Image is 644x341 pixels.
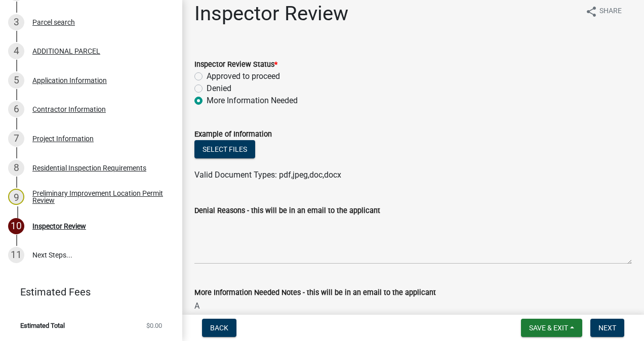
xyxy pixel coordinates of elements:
[585,6,597,18] i: share
[8,218,24,234] div: 10
[194,131,272,138] label: Example of Information
[8,72,24,89] div: 5
[8,189,24,205] div: 9
[207,95,298,107] label: More Information Needed
[210,324,228,332] span: Back
[20,322,65,329] span: Estimated Total
[521,319,582,337] button: Save & Exit
[8,43,24,59] div: 4
[8,247,24,263] div: 11
[32,48,100,55] div: ADDITIONAL PARCEL
[529,324,568,332] span: Save & Exit
[194,2,348,26] h1: Inspector Review
[8,160,24,176] div: 8
[599,6,622,18] span: Share
[32,190,166,204] div: Preliminary Improvement Location Permit Review
[8,282,166,302] a: Estimated Fees
[8,101,24,117] div: 6
[146,322,162,329] span: $0.00
[32,164,146,172] div: Residential Inspection Requirements
[194,207,380,215] label: Denial Reasons - this will be in an email to the applicant
[8,14,24,30] div: 3
[194,61,277,68] label: Inspector Review Status
[598,324,616,332] span: Next
[194,289,436,296] label: More Information Needed Notes - this will be in an email to the applicant
[32,19,75,26] div: Parcel search
[202,319,236,337] button: Back
[590,319,624,337] button: Next
[32,135,94,142] div: Project Information
[32,106,106,113] div: Contractor Information
[577,2,630,21] button: shareShare
[207,70,280,82] label: Approved to proceed
[8,131,24,147] div: 7
[194,140,255,158] button: Select files
[207,82,231,95] label: Denied
[32,223,86,230] div: Inspector Review
[32,77,107,84] div: Application Information
[194,170,341,180] span: Valid Document Types: pdf,jpeg,doc,docx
